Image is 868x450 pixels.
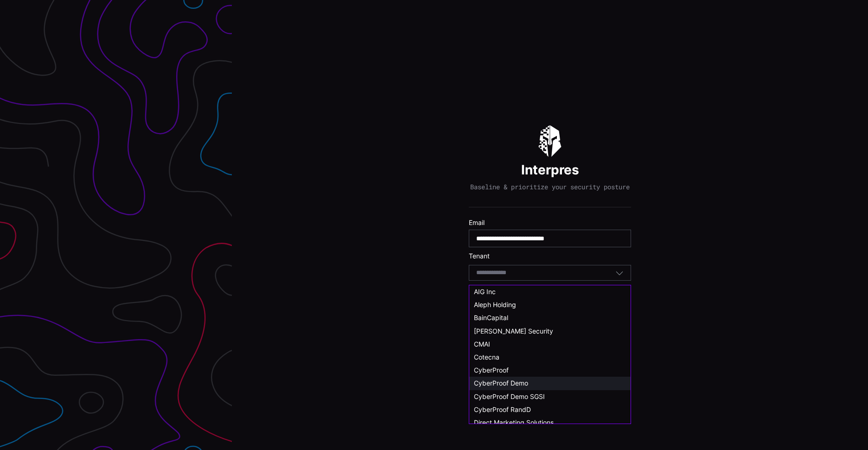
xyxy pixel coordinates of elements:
[474,418,554,426] span: Direct Marketing Solutions
[521,161,579,178] h1: Interpres
[470,183,630,191] p: Baseline & prioritize your security posture
[469,252,631,260] label: Tenant
[469,219,631,227] label: Email
[474,392,545,400] span: CyberProof Demo SGSI
[474,288,496,296] span: AIG Inc
[474,353,499,361] span: Cotecna
[474,340,490,348] span: CMAI
[474,314,508,321] span: BainCapital
[615,269,624,277] button: Toggle options menu
[474,379,528,387] span: CyberProof Demo
[474,327,553,335] span: [PERSON_NAME] Security
[474,405,531,413] span: CyberProof RandD
[474,366,509,374] span: CyberProof
[474,301,516,309] span: Aleph Holding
